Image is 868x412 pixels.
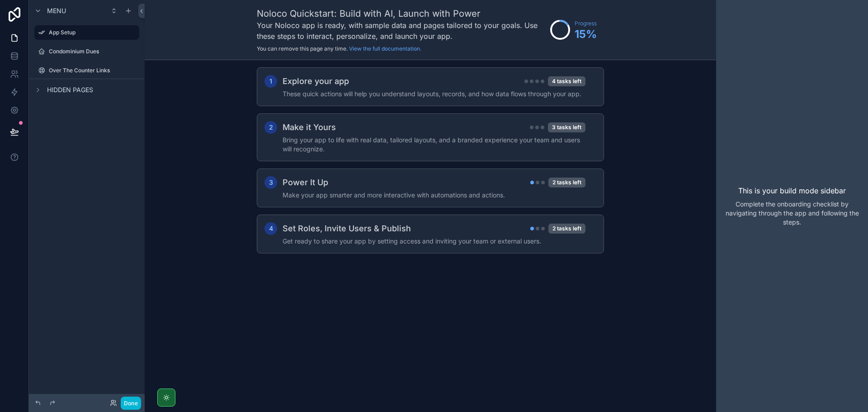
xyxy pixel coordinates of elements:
[49,48,137,55] label: Condominium Dues
[49,29,134,36] label: App Setup
[257,20,546,42] h3: Your Noloco app is ready, with sample data and pages tailored to your goals. Use these steps to i...
[121,397,141,410] button: Done
[738,185,846,196] p: This is your build mode sidebar
[34,44,139,59] a: Condominium Dues
[34,25,139,40] a: App Setup
[34,63,139,78] a: Over The Counter Links
[257,7,546,20] h1: Noloco Quickstart: Build with AI, Launch with Power
[47,85,93,94] span: Hidden pages
[575,27,597,42] span: 15 %
[349,45,421,52] a: View the full documentation.
[47,6,66,15] span: Menu
[723,200,861,227] p: Complete the onboarding checklist by navigating through the app and following the steps.
[257,45,348,52] span: You can remove this page any time.
[575,20,597,27] span: Progress
[49,67,137,74] label: Over The Counter Links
